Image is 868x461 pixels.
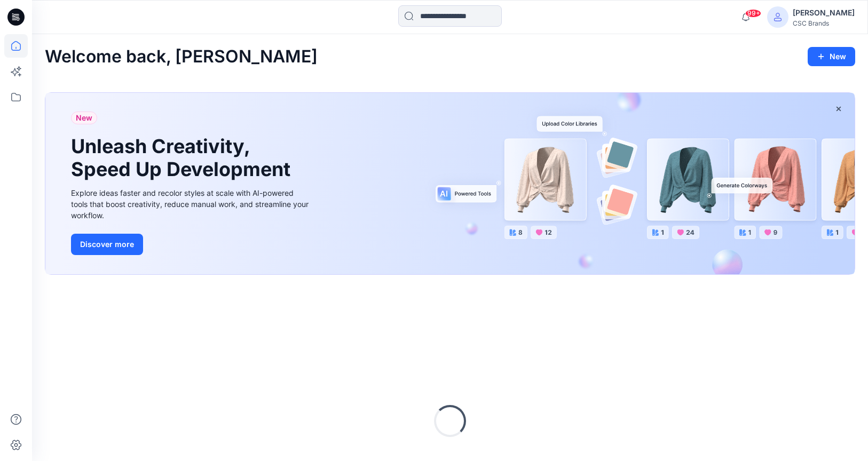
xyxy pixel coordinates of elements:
[793,19,855,27] div: CSC Brands
[745,9,761,18] span: 99+
[45,47,318,67] h2: Welcome back, [PERSON_NAME]
[793,6,855,19] div: [PERSON_NAME]
[774,13,782,21] svg: avatar
[71,135,295,181] h1: Unleash Creativity, Speed Up Development
[71,234,311,255] a: Discover more
[71,187,311,221] div: Explore ideas faster and recolor styles at scale with AI-powered tools that boost creativity, red...
[71,234,143,255] button: Discover more
[76,112,92,124] span: New
[808,47,855,66] button: New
